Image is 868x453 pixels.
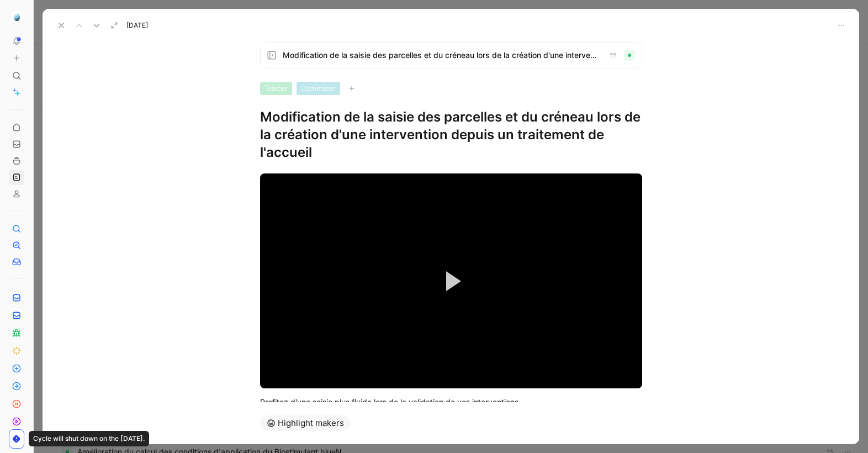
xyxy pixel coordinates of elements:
[9,9,24,24] button: Alvie
[260,82,292,95] div: Tracer
[283,49,600,62] span: Modification de la saisie des parcelles et du créneau lors de la création d'une intervention depu...
[260,396,642,408] div: Profitez d’une saisie plus fluide lors de la validation de vos interventions.
[29,431,149,446] div: Cycle will shut down on the [DATE].
[297,82,340,95] div: Optimiser
[426,256,476,306] button: Play Video
[260,108,642,161] h1: Modification de la saisie des parcelles et du créneau lors de la création d'une intervention depu...
[126,21,148,30] span: [DATE]
[11,11,22,22] img: Alvie
[260,415,351,431] button: Highlight makers
[260,173,642,388] div: Video Player
[260,82,642,95] div: TracerOptimiser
